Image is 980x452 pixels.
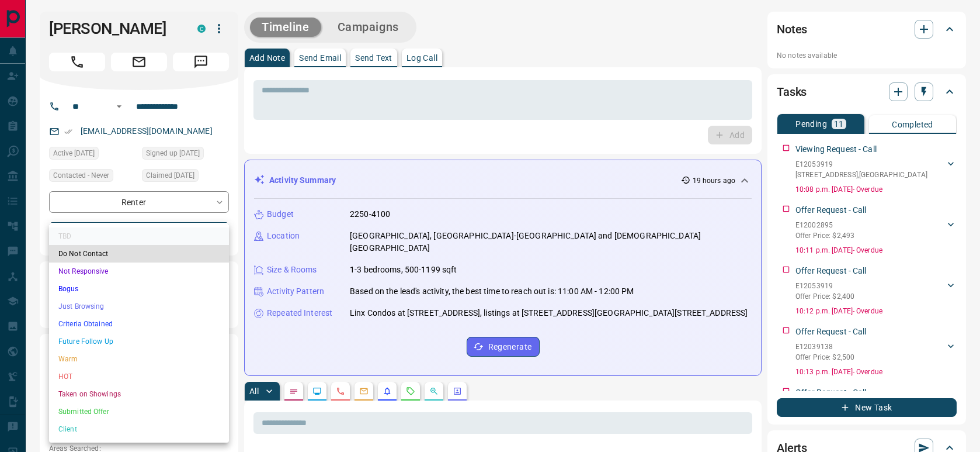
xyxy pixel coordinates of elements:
li: Future Follow Up [49,333,229,350]
li: HOT [49,368,229,385]
li: Not Responsive [49,263,229,280]
li: Submitted Offer [49,403,229,420]
li: Bogus [49,280,229,298]
li: Warm [49,350,229,368]
li: Do Not Contact [49,245,229,263]
li: Client [49,420,229,438]
li: Just Browsing [49,298,229,315]
li: Criteria Obtained [49,315,229,333]
li: Taken on Showings [49,385,229,403]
